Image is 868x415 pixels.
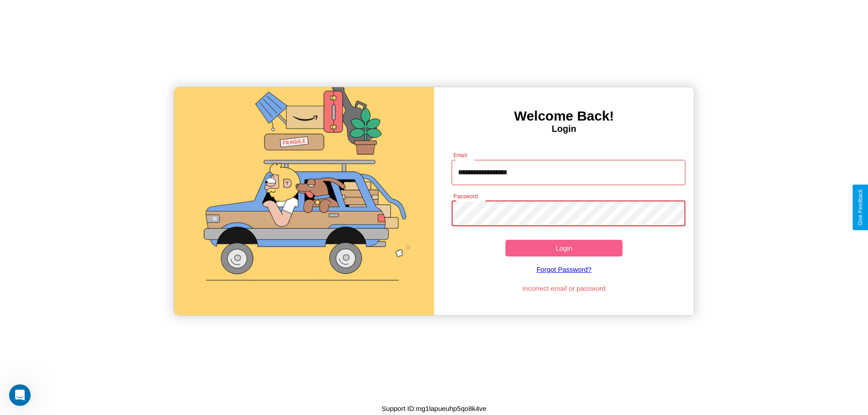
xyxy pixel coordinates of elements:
p: Support ID: mg1lapueuhp5qo8k4ve [382,402,486,415]
label: Email [453,151,467,159]
label: Password [453,192,477,200]
h4: Login [434,124,694,134]
a: Forgot Password? [447,256,681,282]
div: Give Feedback [857,189,863,226]
h3: Welcome Back! [434,108,694,124]
img: gif [174,87,434,315]
button: Login [505,240,623,256]
iframe: Intercom live chat [9,384,31,406]
p: Incorrect email or password [447,282,681,294]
